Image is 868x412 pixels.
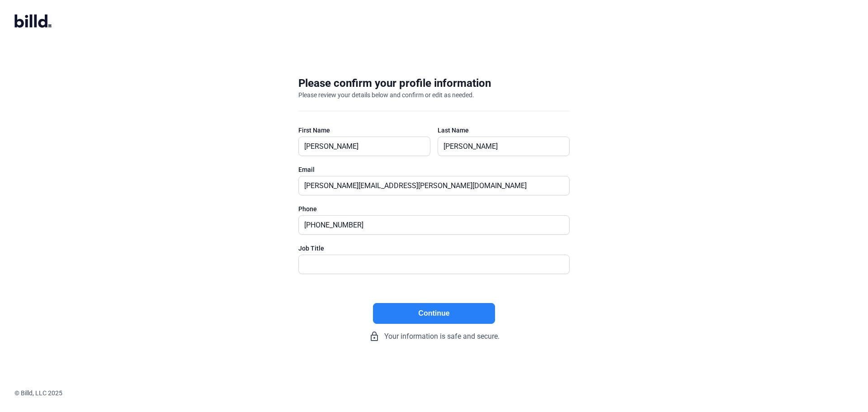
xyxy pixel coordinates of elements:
[298,331,570,342] div: Your information is safe and secure.
[298,204,570,213] div: Phone
[298,244,570,253] div: Job Title
[14,388,868,398] div: © Billd, LLC 2025
[298,126,430,135] div: First Name
[299,216,559,234] input: (XXX) XXX-XXXX
[369,331,380,342] mat-icon: lock_outline
[298,90,474,99] div: Please review your details below and confirm or edit as needed.
[298,165,570,174] div: Email
[298,76,491,90] div: Please confirm your profile information
[438,126,570,135] div: Last Name
[373,303,495,324] button: Continue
